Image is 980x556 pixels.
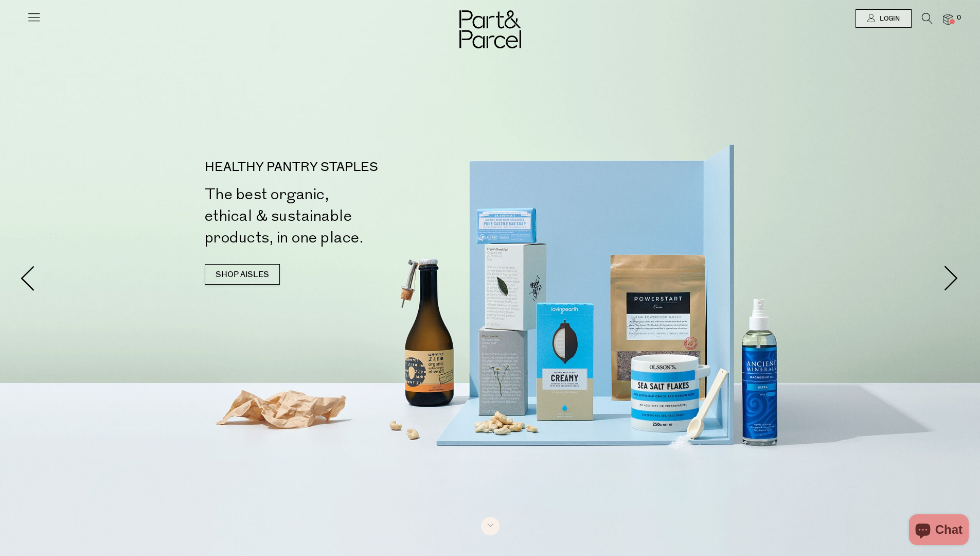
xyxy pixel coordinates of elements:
h2: The best organic, ethical & sustainable products, in one place. [205,184,494,249]
a: 0 [943,14,953,25]
p: HEALTHY PANTRY STAPLES [205,161,494,173]
a: SHOP AISLES [205,264,280,285]
span: Login [877,14,900,23]
inbox-online-store-chat: Shopify online store chat [906,514,972,548]
span: 0 [954,13,964,23]
img: Part&Parcel [459,10,521,48]
a: Login [856,9,912,28]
